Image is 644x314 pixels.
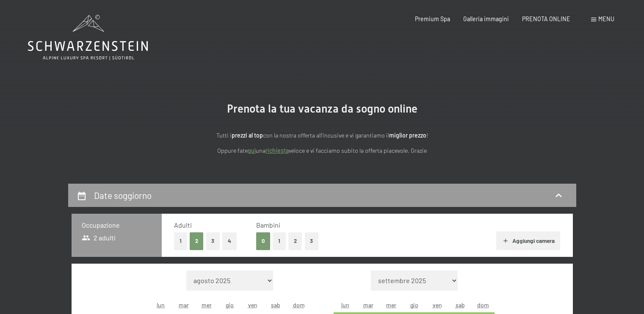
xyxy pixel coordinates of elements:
abbr: giovedì [226,301,234,308]
abbr: mercoledì [386,301,396,308]
button: 2 [190,232,204,250]
button: 1 [174,232,187,250]
button: 0 [256,232,270,250]
p: Oppure fate una veloce e vi facciamo subito la offerta piacevole. Grazie [136,146,509,156]
abbr: lunedì [341,301,349,308]
button: 3 [206,232,220,250]
abbr: mercoledì [202,301,212,308]
abbr: domenica [477,301,489,308]
strong: prezzi al top [232,132,263,139]
abbr: martedì [179,301,189,308]
button: 2 [288,232,302,250]
button: 1 [273,232,286,250]
span: Menu [598,15,614,22]
button: 3 [305,232,319,250]
abbr: sabato [456,301,465,308]
button: 4 [222,232,237,250]
span: Adulti [174,221,192,229]
abbr: venerdì [433,301,442,308]
abbr: lunedì [157,301,165,308]
p: Tutti i con la nostra offerta all'incusive e vi garantiamo il ! [136,131,509,140]
abbr: sabato [271,301,280,308]
a: PRENOTA ONLINE [522,15,570,22]
abbr: venerdì [248,301,257,308]
span: 2 adulti [82,233,116,242]
span: Bambini [256,221,280,229]
button: Aggiungi camera [496,231,560,250]
abbr: giovedì [410,301,418,308]
h2: Date soggiorno [94,190,152,201]
a: richiesta [265,147,289,154]
a: quì [248,147,256,154]
abbr: martedì [363,301,373,308]
span: Prenota la tua vacanza da sogno online [227,102,417,115]
abbr: domenica [293,301,305,308]
a: Galleria immagini [463,15,509,22]
strong: miglior prezzo [389,132,426,139]
h3: Occupazione [82,220,152,230]
a: Premium Spa [415,15,450,22]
